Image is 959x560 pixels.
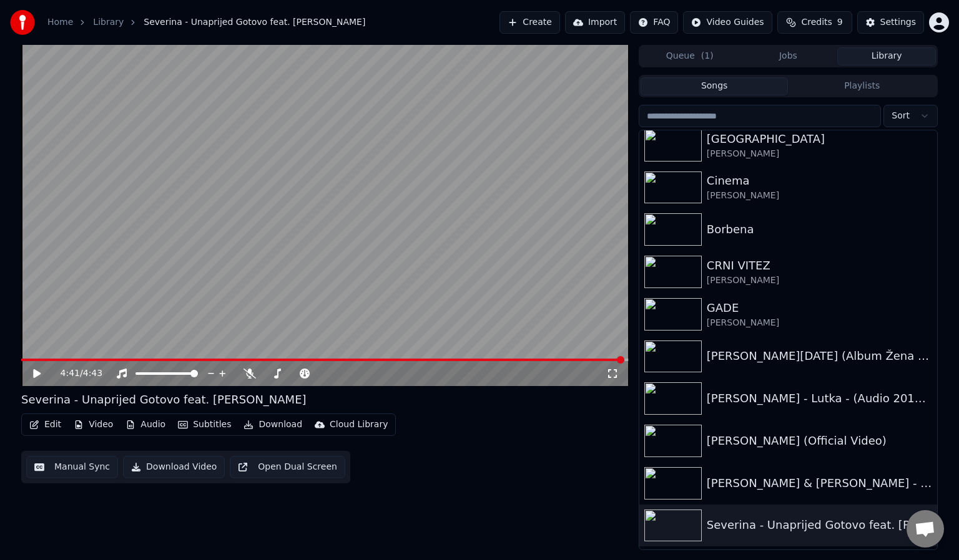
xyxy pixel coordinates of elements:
button: Queue [641,47,739,65]
button: Download [239,416,307,433]
button: Credits9 [777,11,852,34]
button: Video [69,416,118,433]
button: Subtitles [173,416,236,433]
a: Home [47,16,73,29]
img: youka [10,10,35,35]
span: 9 [837,16,843,29]
div: [PERSON_NAME] [707,148,932,160]
button: Open Dual Screen [230,456,345,478]
span: 4:43 [83,367,102,380]
div: [PERSON_NAME] & [PERSON_NAME] - GDJE SMO MI (LIVE @ IDJSHOW) (1) [707,475,932,492]
div: Severina - Unaprijed Gotovo feat. [PERSON_NAME] [707,516,932,534]
button: Playlists [788,77,936,95]
div: Settings [880,16,916,29]
span: ( 1 ) [701,50,714,62]
button: Create [499,11,560,34]
div: [PERSON_NAME] [707,190,932,202]
button: Audio [120,416,170,433]
div: [PERSON_NAME] - Lutka - (Audio 2013) HD [707,390,932,407]
button: Jobs [739,47,838,65]
span: Credits [801,16,832,29]
span: Sort [892,110,910,122]
div: Cloud Library [330,418,388,431]
button: Download Video [123,456,225,478]
div: Severina - Unaprijed Gotovo feat. [PERSON_NAME] [21,391,307,408]
div: [PERSON_NAME][DATE] (Album Žena bez adrese) [707,347,932,365]
nav: breadcrumb [47,16,365,29]
a: Library [93,16,124,29]
div: [PERSON_NAME] [707,317,932,329]
button: Manual Sync [26,456,118,478]
div: [PERSON_NAME] (Official Video) [707,432,932,450]
div: [GEOGRAPHIC_DATA] [707,130,932,148]
button: Edit [24,416,66,433]
button: Video Guides [683,11,772,34]
span: Severina - Unaprijed Gotovo feat. [PERSON_NAME] [144,16,365,29]
button: Import [565,11,625,34]
span: 4:41 [61,367,80,380]
div: GADE [707,299,932,317]
button: FAQ [630,11,678,34]
button: Songs [641,77,789,95]
button: Settings [857,11,924,34]
div: Borbena [707,221,932,238]
div: Open chat [907,510,944,548]
div: [PERSON_NAME] [707,274,932,287]
div: CRNI VITEZ [707,257,932,274]
div: Cinema [707,172,932,190]
button: Library [837,47,936,65]
div: / [61,367,91,380]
